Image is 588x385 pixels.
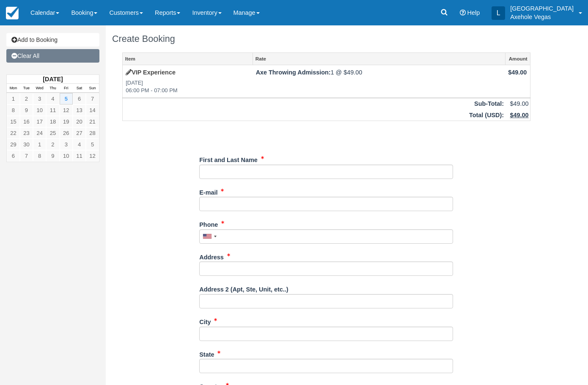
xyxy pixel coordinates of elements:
[7,116,20,127] a: 15
[60,116,73,127] a: 19
[6,7,19,19] img: checkfront-main-nav-mini-logo.png
[20,93,33,104] a: 2
[6,33,99,47] a: Add to Booking
[199,185,217,197] label: E-mail
[60,127,73,139] a: 26
[7,150,20,162] a: 6
[33,84,46,93] th: Wed
[510,13,574,21] p: Axehole Vegas
[33,104,46,116] a: 10
[20,84,33,93] th: Tue
[7,139,20,150] a: 29
[505,98,530,110] td: $49.00
[460,10,466,16] i: Help
[46,84,59,93] th: Thu
[6,49,99,63] a: Clear All
[46,104,59,116] a: 11
[73,127,86,139] a: 27
[199,315,211,327] label: City
[86,104,99,116] a: 14
[492,6,505,20] div: L
[73,139,86,150] a: 4
[86,116,99,127] a: 21
[86,84,99,93] th: Sun
[33,150,46,162] a: 8
[43,76,63,82] strong: [DATE]
[112,34,541,44] h1: Create Booking
[60,93,73,104] a: 5
[46,93,59,104] a: 4
[7,127,20,139] a: 22
[20,150,33,162] a: 7
[73,104,86,116] a: 13
[7,104,20,116] a: 8
[253,53,505,65] a: Rate
[20,104,33,116] a: 9
[123,53,253,65] a: Item
[126,69,176,76] a: VIP Experience
[510,112,528,118] u: $49.00
[506,53,530,65] a: Amount
[469,112,504,118] strong: Total ( ):
[256,69,331,76] strong: Axe Throwing Admission
[20,139,33,150] a: 30
[474,100,504,107] strong: Sub-Total:
[199,282,288,294] label: Address 2 (Apt, Ste, Unit, etc..)
[487,112,500,118] span: USD
[510,4,574,13] p: [GEOGRAPHIC_DATA]
[253,65,505,98] td: 1 @ $49.00
[73,93,86,104] a: 6
[20,116,33,127] a: 16
[46,127,59,139] a: 25
[199,217,218,229] label: Phone
[126,79,250,95] em: [DATE] 06:00 PM - 07:00 PM
[86,139,99,150] a: 5
[60,84,73,93] th: Fri
[46,139,59,150] a: 2
[33,93,46,104] a: 3
[60,150,73,162] a: 10
[7,93,20,104] a: 1
[199,250,224,262] label: Address
[20,127,33,139] a: 23
[60,104,73,116] a: 12
[60,139,73,150] a: 3
[46,150,59,162] a: 9
[7,84,20,93] th: Mon
[33,116,46,127] a: 17
[86,127,99,139] a: 28
[200,230,219,243] div: United States: +1
[86,150,99,162] a: 12
[73,150,86,162] a: 11
[467,9,480,16] span: Help
[199,347,214,359] label: State
[73,116,86,127] a: 20
[33,127,46,139] a: 24
[505,65,530,98] td: $49.00
[33,139,46,150] a: 1
[86,93,99,104] a: 7
[46,116,59,127] a: 18
[199,153,258,165] label: First and Last Name
[73,84,86,93] th: Sat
